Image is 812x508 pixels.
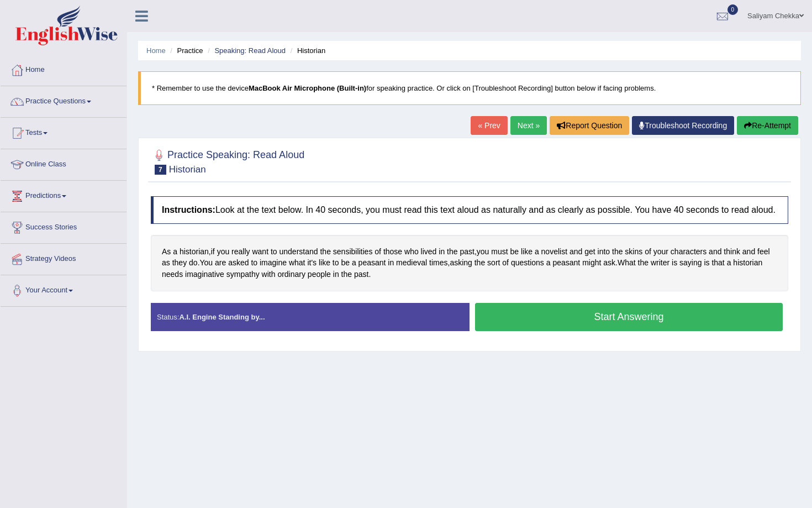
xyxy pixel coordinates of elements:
span: Click to see word definition [521,246,532,258]
span: Click to see word definition [450,257,472,269]
span: Click to see word definition [474,257,485,269]
span: Click to see word definition [341,257,350,269]
button: Re-Attempt [737,116,798,135]
a: Speaking: Read Aloud [214,46,286,55]
span: Click to see word definition [582,257,601,269]
span: Click to see word definition [252,246,268,258]
span: Click to see word definition [724,246,740,258]
span: Click to see word definition [491,246,508,258]
span: Click to see word definition [645,246,651,258]
span: Click to see word definition [307,257,317,269]
span: Click to see word definition [429,257,447,269]
span: Click to see word definition [226,269,260,280]
a: Online Class [1,149,126,177]
a: Predictions [1,181,126,208]
span: Click to see word definition [653,246,668,258]
span: Click to see word definition [584,246,595,258]
span: Click to see word definition [638,257,648,269]
span: Click to see word definition [173,246,177,258]
span: Click to see word definition [358,257,386,269]
span: Click to see word definition [487,257,500,269]
span: Click to see word definition [477,246,489,258]
a: Home [146,46,166,55]
span: Click to see word definition [333,269,339,280]
button: Start Answering [475,303,783,331]
span: Click to see word definition [319,257,330,269]
button: Report Question [550,116,629,135]
span: Click to see word definition [742,246,755,258]
div: , , . , . . [151,235,788,291]
span: Click to see word definition [262,269,276,280]
span: Click to see word definition [679,257,702,269]
span: Click to see word definition [341,269,352,280]
span: Click to see word definition [217,246,230,258]
div: Status: [151,303,470,331]
b: Instructions: [162,205,215,214]
span: Click to see word definition [308,269,331,280]
span: Click to see word definition [211,246,215,258]
span: Click to see word definition [603,257,615,269]
span: Click to see word definition [709,246,721,258]
span: Click to see word definition [711,257,724,269]
a: Next » [510,116,547,135]
span: Click to see word definition [185,269,224,280]
span: Click to see word definition [388,257,394,269]
span: Click to see word definition [189,257,198,269]
blockquote: * Remember to use the device for speaking practice. Or click on [Troubleshoot Recording] button b... [138,71,801,105]
span: Click to see word definition [396,257,427,269]
span: Click to see word definition [404,246,419,258]
span: 7 [155,165,166,175]
span: Click to see word definition [552,257,580,269]
li: Practice [167,45,203,56]
strong: A.I. Engine Standing by... [179,313,265,321]
span: Click to see word definition [447,246,457,258]
span: Click to see word definition [280,246,318,258]
span: Click to see word definition [215,257,226,269]
span: 0 [727,4,739,15]
span: Click to see word definition [251,257,257,269]
span: Click to see word definition [260,257,287,269]
span: Click to see word definition [228,257,249,269]
span: Click to see word definition [320,246,330,258]
h2: Practice Speaking: Read Aloud [151,147,304,175]
span: Click to see word definition [460,246,474,258]
span: Click to see word definition [535,246,539,258]
span: Click to see word definition [439,246,445,258]
b: MacBook Air Microphone (Built-in) [249,84,366,92]
span: Click to see word definition [180,246,209,258]
span: Click to see word definition [651,257,669,269]
span: Click to see word definition [333,246,373,258]
span: Click to see word definition [162,246,171,258]
span: Click to see word definition [200,257,213,269]
li: Historian [288,45,326,56]
span: Click to see word definition [733,257,762,269]
span: Click to see word definition [625,246,642,258]
a: Tests [1,118,126,145]
span: Click to see word definition [757,246,770,258]
span: Click to see word definition [612,246,623,258]
a: Your Account [1,275,126,303]
a: Success Stories [1,212,126,240]
span: Click to see word definition [172,257,187,269]
span: Click to see word definition [354,269,368,280]
span: Click to see word definition [727,257,731,269]
small: Historian [169,164,206,175]
a: Home [1,55,126,82]
span: Click to see word definition [502,257,509,269]
span: Click to see word definition [541,246,567,258]
span: Click to see word definition [289,257,305,269]
span: Click to see word definition [375,246,381,258]
h4: Look at the text below. In 40 seconds, you must read this text aloud as naturally and as clearly ... [151,196,788,224]
span: Click to see word definition [162,269,183,280]
span: Click to see word definition [672,257,677,269]
a: Strategy Videos [1,244,126,271]
span: Click to see word definition [277,269,305,280]
span: Click to see word definition [231,246,250,258]
span: Click to see word definition [546,257,551,269]
a: Troubleshoot Recording [632,116,734,135]
span: Click to see word definition [333,257,339,269]
span: Click to see word definition [352,257,356,269]
span: Click to see word definition [618,257,636,269]
span: Click to see word definition [271,246,277,258]
a: « Prev [471,116,507,135]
